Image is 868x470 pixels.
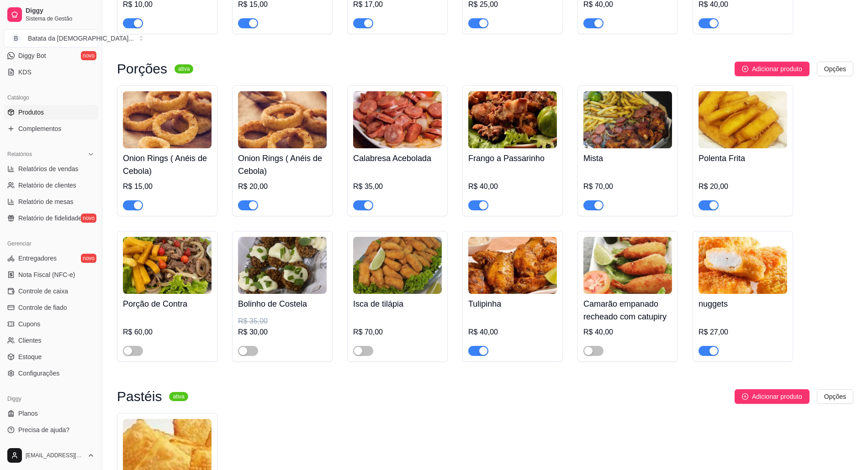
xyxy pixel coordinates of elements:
[4,90,98,105] div: Catálogo
[4,162,98,176] a: Relatórios de vendas
[123,152,212,178] h4: Onion Rings ( Anéis de Cebola)
[4,300,98,315] a: Controle de fiado
[26,7,95,15] span: Diggy
[18,270,75,279] span: Nota Fiscal (NFC-e)
[4,211,98,225] a: Relatório de fidelidadenovo
[353,298,442,310] h4: Isca de tilápia
[824,64,846,74] span: Opções
[4,267,98,282] a: Nota Fiscal (NFC-e)
[238,298,327,310] h4: Bolinho de Costela
[817,389,853,404] button: Opções
[123,298,212,310] h4: Porção de Contra
[18,197,74,206] span: Relatório de mesas
[4,194,98,209] a: Relatório de mesas
[238,181,327,192] div: R$ 20,00
[699,181,787,192] div: R$ 20,00
[353,327,442,338] div: R$ 70,00
[18,369,59,378] span: Configurações
[18,409,38,418] span: Planos
[4,105,98,120] a: Produtos
[4,48,98,63] a: Diggy Botnovo
[175,64,193,73] sup: ativa
[169,392,188,401] sup: ativa
[4,4,98,26] a: DiggySistema de Gestão
[11,34,21,43] span: B
[583,91,672,148] img: product-image
[238,237,327,294] img: product-image
[699,237,787,294] img: product-image
[238,152,327,178] h4: Onion Rings ( Anéis de Cebola)
[4,317,98,331] a: Cupons
[18,51,46,60] span: Diggy Bot
[123,181,212,192] div: R$ 15,00
[7,151,32,158] span: Relatórios
[18,68,32,77] span: KDS
[468,181,557,192] div: R$ 40,00
[18,164,79,173] span: Relatórios de vendas
[817,62,853,76] button: Opções
[468,152,557,165] h4: Frango a Passarinho
[18,336,42,345] span: Clientes
[353,237,442,294] img: product-image
[699,298,787,310] h4: nuggets
[4,236,98,251] div: Gerenciar
[4,366,98,381] a: Configurações
[583,327,672,338] div: R$ 40,00
[4,178,98,193] a: Relatório de clientes
[468,327,557,338] div: R$ 40,00
[4,423,98,437] a: Precisa de ajuda?
[583,152,672,165] h4: Mista
[353,181,442,192] div: R$ 35,00
[123,327,212,338] div: R$ 60,00
[353,91,442,148] img: product-image
[18,319,40,329] span: Cupons
[4,251,98,266] a: Entregadoresnovo
[4,29,98,47] button: Select a team
[18,254,57,263] span: Entregadores
[735,389,810,404] button: Adicionar produto
[742,393,748,400] span: plus-circle
[238,316,327,327] div: R$ 35,00
[4,350,98,364] a: Estoque
[468,298,557,310] h4: Tulipinha
[18,425,69,434] span: Precisa de ajuda?
[4,284,98,298] a: Controle de caixa
[18,124,61,133] span: Complementos
[117,63,167,74] h3: Porções
[18,108,44,117] span: Produtos
[123,237,212,294] img: product-image
[752,392,802,402] span: Adicionar produto
[4,406,98,421] a: Planos
[18,181,76,190] span: Relatório de clientes
[4,121,98,136] a: Complementos
[583,181,672,192] div: R$ 70,00
[824,392,846,402] span: Opções
[583,298,672,323] h4: Camarão empanado recheado com catupiry
[4,65,98,79] a: KDS
[26,452,84,459] span: [EMAIL_ADDRESS][DOMAIN_NAME]
[468,91,557,148] img: product-image
[18,214,82,223] span: Relatório de fidelidade
[26,15,95,22] span: Sistema de Gestão
[4,444,98,466] button: [EMAIL_ADDRESS][DOMAIN_NAME]
[699,152,787,165] h4: Polenta Frita
[238,327,327,338] div: R$ 30,00
[123,91,212,148] img: product-image
[4,333,98,348] a: Clientes
[28,34,134,43] div: Batata da [DEMOGRAPHIC_DATA] ...
[583,237,672,294] img: product-image
[353,152,442,165] h4: Calabresa Acebolada
[18,352,42,361] span: Estoque
[699,91,787,148] img: product-image
[699,327,787,338] div: R$ 27,00
[18,287,68,296] span: Controle de caixa
[4,392,98,406] div: Diggy
[18,303,67,312] span: Controle de fiado
[752,64,802,74] span: Adicionar produto
[742,66,748,72] span: plus-circle
[117,391,162,402] h3: Pastéis
[735,62,810,76] button: Adicionar produto
[238,91,327,148] img: product-image
[468,237,557,294] img: product-image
